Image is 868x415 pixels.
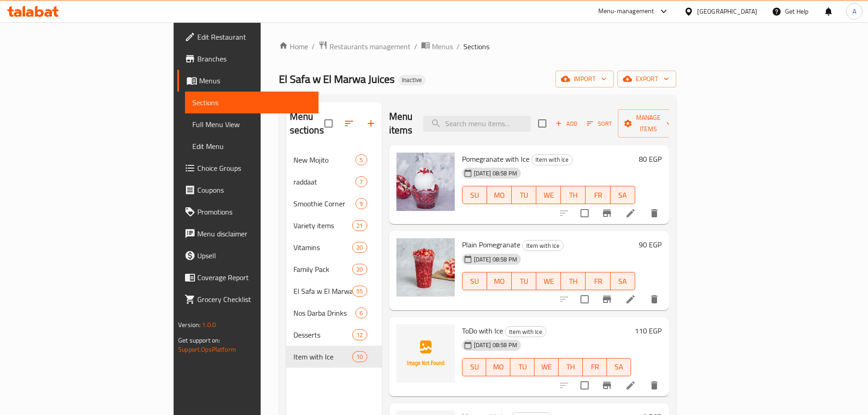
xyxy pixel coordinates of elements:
span: FR [589,275,606,288]
a: Sections [185,92,318,113]
div: Family Pack20 [286,258,382,280]
span: New Mojito [293,154,356,165]
li: / [414,41,417,52]
span: Version: [178,319,200,331]
button: FR [583,358,607,376]
span: import [563,73,606,85]
button: WE [534,358,559,376]
span: ToDo with Ice [462,324,503,338]
a: Branches [177,48,318,70]
span: Select to update [575,376,594,395]
a: Choice Groups [177,157,318,179]
span: 5 [356,156,366,164]
a: Menu disclaimer [177,223,318,245]
div: Item with Ice [522,240,564,251]
span: 9 [356,200,366,208]
span: Edit Menu [192,141,311,152]
span: Branches [197,53,311,64]
button: Add section [360,113,382,134]
span: SA [614,189,632,202]
span: A [853,6,856,16]
button: delete [643,374,665,396]
button: SA [611,186,635,204]
button: export [617,71,676,87]
div: Nos Darba Drinks6 [286,302,382,324]
div: items [352,351,367,362]
button: delete [643,202,665,224]
span: Manage items [625,112,672,135]
span: SU [466,360,483,374]
span: Nos Darba Drinks [293,307,356,318]
span: WE [540,189,557,202]
div: items [355,198,367,209]
span: Family Pack [293,264,353,275]
span: WE [540,275,557,288]
span: [DATE] 08:58 PM [470,341,521,349]
button: Branch-specific-item [596,202,618,224]
button: Add [552,117,581,131]
span: Coupons [197,184,311,195]
button: MO [486,358,510,376]
button: Branch-specific-item [596,374,618,396]
div: Item with Ice [505,326,546,337]
span: Menus [432,41,453,52]
span: Select all sections [319,114,338,133]
div: New Mojito5 [286,149,382,171]
span: Plain Pomegranate [462,238,520,251]
button: TH [561,186,586,204]
span: Full Menu View [192,119,311,130]
button: MO [487,272,512,290]
button: SU [462,358,487,376]
span: El Safa w El Marwa Juices [293,286,353,297]
a: Support.OpsPlatform [178,343,236,355]
span: 7 [356,178,366,186]
div: items [352,220,367,231]
div: [GEOGRAPHIC_DATA] [697,6,757,16]
h6: 110 EGP [635,324,662,337]
button: SA [611,272,635,290]
div: items [355,154,367,165]
button: SU [462,272,487,290]
span: Select section [533,114,552,133]
h6: 90 EGP [639,238,662,251]
span: export [625,73,669,85]
span: Vitamins [293,242,353,253]
span: Sort sections [338,113,360,134]
span: MO [491,275,508,288]
div: Smoothie Corner [293,198,356,209]
div: items [352,242,367,253]
div: Variety items [293,220,353,231]
span: Menu disclaimer [197,228,311,239]
h2: Menu items [389,110,413,137]
div: Item with Ice10 [286,346,382,368]
span: Menus [199,75,311,86]
button: MO [487,186,512,204]
button: TU [510,358,534,376]
span: SU [466,189,483,202]
span: Sort [587,118,612,129]
button: delete [643,288,665,310]
div: Desserts [293,329,353,340]
span: Select to update [575,290,594,309]
div: Variety items21 [286,215,382,236]
div: Inactive [398,75,426,86]
span: FR [589,189,606,202]
a: Edit menu item [625,294,636,305]
span: 10 [353,353,366,361]
a: Coverage Report [177,266,318,288]
span: Item with Ice [505,327,546,337]
span: SU [466,275,483,288]
button: Sort [585,117,614,131]
span: El Safa w El Marwa Juices [279,69,395,89]
img: Pomegranate with Ice [396,153,455,211]
a: Promotions [177,201,318,223]
a: Edit menu item [625,208,636,219]
div: Smoothie Corner9 [286,193,382,215]
span: Coverage Report [197,272,311,283]
span: Inactive [398,76,426,84]
img: Plain Pomegranate [396,238,455,297]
